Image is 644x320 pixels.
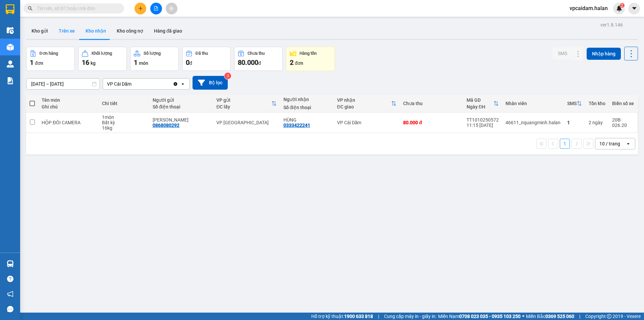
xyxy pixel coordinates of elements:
[82,58,89,66] span: 16
[505,120,560,125] div: 46611_nquangminh.halan
[286,47,335,71] button: Hàng tồn2đơn
[37,5,116,12] input: Tìm tên, số ĐT hoặc mã đơn
[7,260,14,267] img: warehouse-icon
[522,315,524,318] span: ⚪️
[102,120,146,125] div: Bất kỳ
[526,313,574,320] span: Miền Bắc
[186,58,190,66] span: 0
[459,314,521,319] strong: 0708 023 035 - 0935 103 250
[40,51,58,56] div: Đơn hàng
[337,120,397,125] div: VP Cái Dăm
[283,123,310,128] div: 0333422241
[628,3,640,14] button: caret-down
[7,276,13,282] span: question-circle
[169,6,174,11] span: aim
[545,314,574,319] strong: 0369 525 060
[300,51,317,56] div: Hàng tồn
[102,115,146,120] div: 1 món
[7,291,13,297] span: notification
[337,104,391,109] div: ĐC giao
[337,97,391,103] div: VP nhận
[173,81,178,87] svg: Clear value
[91,60,96,66] span: kg
[150,3,162,14] button: file-add
[26,47,75,71] button: Đơn hàng1đơn
[295,60,303,66] span: đơn
[467,97,493,103] div: Mã GD
[552,47,573,59] button: SMS
[560,139,570,149] button: 1
[612,101,634,106] div: Biển số xe
[102,125,146,131] div: 16 kg
[463,95,502,112] th: Toggle SortBy
[248,51,265,56] div: Chưa thu
[180,81,185,87] svg: open
[258,60,261,66] span: đ
[403,120,460,125] div: 80.000 đ
[564,4,613,12] span: vpcaidam.halan
[290,58,293,66] span: 2
[30,58,34,66] span: 1
[92,51,112,56] div: Khối lượng
[467,123,499,128] div: 11:15 [DATE]
[130,47,179,71] button: Số lượng1món
[26,23,53,39] button: Kho gửi
[621,3,623,8] span: 2
[149,23,187,39] button: Hàng đã giao
[35,60,43,66] span: đơn
[283,105,330,110] div: Số điện thoại
[612,117,634,128] div: 20B-026.20
[154,6,158,11] span: file-add
[78,47,127,71] button: Khối lượng16kg
[467,117,499,123] div: TT1010250572
[182,47,231,71] button: Đã thu0đ
[213,95,280,112] th: Toggle SortBy
[7,77,14,84] img: solution-icon
[607,314,611,319] span: copyright
[620,3,625,8] sup: 2
[283,117,330,123] div: HÙNG
[224,73,231,79] sup: 3
[53,23,80,39] button: Trên xe
[334,95,400,112] th: Toggle SortBy
[111,23,149,39] button: Kho công nợ
[144,51,161,56] div: Số lượng
[102,101,146,106] div: Chi tiết
[626,141,631,146] svg: open
[234,47,283,71] button: Chưa thu80.000đ
[196,51,208,56] div: Đã thu
[132,81,133,87] input: Selected VP Cái Dăm.
[378,313,379,320] span: |
[107,81,131,87] div: VP Cái Dăm
[26,79,100,89] input: Select a date range.
[599,140,620,147] div: 10 / trang
[166,3,177,14] button: aim
[567,120,582,125] div: 1
[135,3,146,14] button: plus
[153,117,210,123] div: HẢI ĐĂNG
[7,27,14,34] img: warehouse-icon
[616,5,622,11] img: icon-new-feature
[138,6,143,11] span: plus
[134,58,138,66] span: 1
[403,101,460,106] div: Chưa thu
[139,60,148,66] span: món
[592,120,603,125] span: ngày
[216,104,271,109] div: ĐC lấy
[567,101,577,106] div: SMS
[589,120,605,125] div: 2
[6,4,14,14] img: logo-vxr
[467,104,493,109] div: Ngày ĐH
[631,5,637,11] span: caret-down
[600,21,623,29] div: ver 1.8.146
[153,104,210,109] div: Số điện thoại
[384,313,436,320] span: Cung cấp máy in - giấy in:
[344,314,373,319] strong: 1900 633 818
[564,95,585,112] th: Toggle SortBy
[216,97,271,103] div: VP gửi
[42,120,95,125] div: HỘP ĐÔI CAMERA
[505,101,560,106] div: Nhân viên
[216,120,276,125] div: VP [GEOGRAPHIC_DATA]
[80,23,111,39] button: Kho nhận
[153,123,179,128] div: 0868080292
